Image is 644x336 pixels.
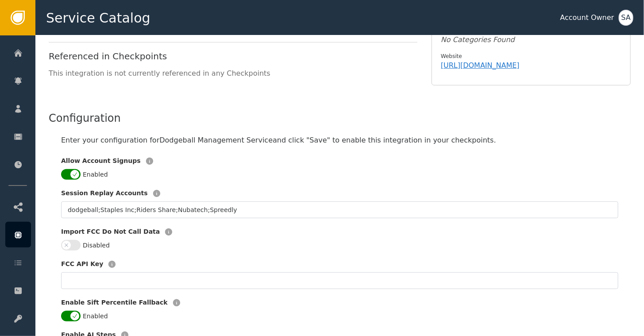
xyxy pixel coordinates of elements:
button: SA [619,10,633,26]
label: FCC API Key [61,259,103,269]
a: [URL][DOMAIN_NAME] [441,61,520,70]
div: This integration is not currently referenced in any Checkpoints [49,68,417,79]
div: Website [441,52,621,60]
label: Enabled [83,170,108,179]
div: Account Owner [560,12,614,23]
div: Enter your configuration for Dodgeball Management Service and click "Save" to enable this integra... [61,135,618,146]
div: Configuration [49,110,631,126]
div: Referenced in Checkpoints [49,50,417,63]
label: Import FCC Do Not Call Data [61,227,160,236]
label: Disabled [83,241,110,250]
label: Enable Sift Percentile Fallback [61,298,168,307]
label: Enabled [83,312,108,321]
div: No Categories Found [441,35,621,45]
span: Service Catalog [46,8,150,28]
label: Session Replay Accounts [61,189,148,198]
label: Allow Account Signups [61,156,141,166]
